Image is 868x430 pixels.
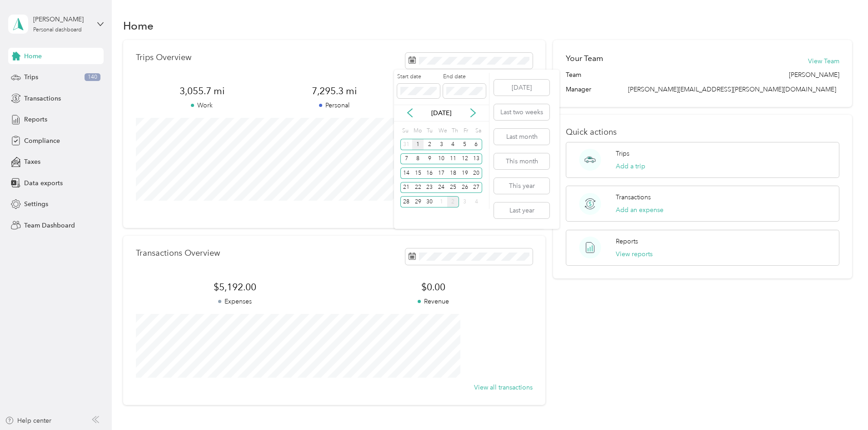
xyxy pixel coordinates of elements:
[470,196,482,207] div: 4
[424,167,435,179] div: 16
[400,196,412,207] div: 28
[397,73,440,81] label: Start date
[422,108,460,118] p: [DATE]
[494,202,549,218] button: Last year
[474,125,482,137] div: Sa
[616,192,651,202] p: Transactions
[616,149,629,158] p: Trips
[400,139,412,150] div: 31
[494,129,549,145] button: Last month
[24,94,61,103] span: Transactions
[400,167,412,179] div: 14
[470,153,482,165] div: 13
[400,182,412,193] div: 21
[24,221,75,230] span: Team Dashboard
[136,297,334,306] p: Expenses
[616,205,663,215] button: Add an expense
[85,73,100,81] span: 140
[435,167,447,179] div: 17
[459,153,471,165] div: 12
[435,196,447,207] div: 1
[424,139,435,150] div: 2
[447,196,459,207] div: 2
[424,182,435,193] div: 23
[450,125,459,137] div: Th
[494,178,549,194] button: This year
[494,104,549,120] button: Last two weeks
[33,15,90,24] div: [PERSON_NAME]
[435,153,447,165] div: 10
[459,196,471,207] div: 3
[566,127,839,137] p: Quick actions
[24,51,42,61] span: Home
[268,101,400,110] p: Personal
[412,125,422,137] div: Mo
[33,27,82,33] div: Personal dashboard
[616,162,645,171] button: Add a trip
[616,249,653,259] button: View reports
[494,80,549,96] button: [DATE]
[136,101,268,110] p: Work
[435,182,447,193] div: 24
[24,178,63,188] span: Data exports
[24,72,38,82] span: Trips
[566,53,603,64] h2: Your Team
[24,115,47,124] span: Reports
[462,125,470,137] div: Fr
[24,136,60,146] span: Compliance
[424,196,435,207] div: 30
[412,153,424,165] div: 8
[123,21,154,30] h1: Home
[136,53,191,62] p: Trips Overview
[424,153,435,165] div: 9
[817,379,868,430] iframe: Everlance-gr Chat Button Frame
[412,139,424,150] div: 1
[447,153,459,165] div: 11
[400,125,409,137] div: Su
[334,281,532,293] span: $0.00
[616,237,638,246] p: Reports
[447,139,459,150] div: 4
[334,297,532,306] p: Revenue
[628,86,836,93] span: [PERSON_NAME][EMAIL_ADDRESS][PERSON_NAME][DOMAIN_NAME]
[470,139,482,150] div: 6
[789,70,839,80] span: [PERSON_NAME]
[447,182,459,193] div: 25
[24,157,40,167] span: Taxes
[808,56,839,66] button: View Team
[412,196,424,207] div: 29
[566,70,581,80] span: Team
[443,73,486,81] label: End date
[412,167,424,179] div: 15
[400,153,412,165] div: 7
[566,85,591,94] span: Manager
[459,182,471,193] div: 26
[470,167,482,179] div: 20
[459,167,471,179] div: 19
[412,182,424,193] div: 22
[425,125,434,137] div: Tu
[136,281,334,293] span: $5,192.00
[136,85,268,97] span: 3,055.7 mi
[268,85,400,97] span: 7,295.3 mi
[24,199,48,209] span: Settings
[459,139,471,150] div: 5
[494,153,549,169] button: This month
[435,139,447,150] div: 3
[136,248,220,258] p: Transactions Overview
[447,167,459,179] div: 18
[470,182,482,193] div: 27
[5,416,51,425] button: Help center
[474,383,533,392] button: View all transactions
[437,125,447,137] div: We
